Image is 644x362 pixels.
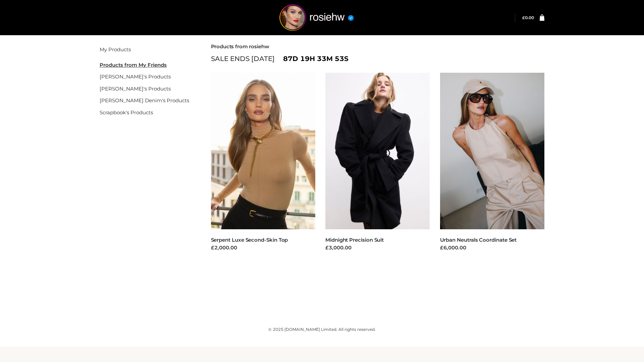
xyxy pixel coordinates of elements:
a: Midnight Precision Suit [325,237,384,243]
u: Products from My Friends [100,62,167,68]
img: rosiehw [266,4,367,31]
a: [PERSON_NAME]'s Products [100,73,171,80]
div: £3,000.00 [325,244,430,252]
span: 87d 19h 33m 53s [283,53,348,64]
a: [PERSON_NAME] Denim's Products [100,97,189,104]
a: £0.00 [522,15,534,20]
a: Urban Neutrals Coordinate Set [440,237,517,243]
h2: Products from rosiehw [211,44,545,50]
div: © 2025 [DOMAIN_NAME] Limited. All rights reserved. [100,326,544,333]
div: SALE ENDS [DATE] [211,53,545,64]
span: £ [522,15,525,20]
a: My Products [100,46,131,53]
bdi: 0.00 [522,15,534,20]
div: £2,000.00 [211,244,316,252]
div: £6,000.00 [440,244,545,252]
a: Scrapbook's Products [100,109,153,116]
a: [PERSON_NAME]'s Products [100,85,171,92]
a: Serpent Luxe Second-Skin Top [211,237,288,243]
